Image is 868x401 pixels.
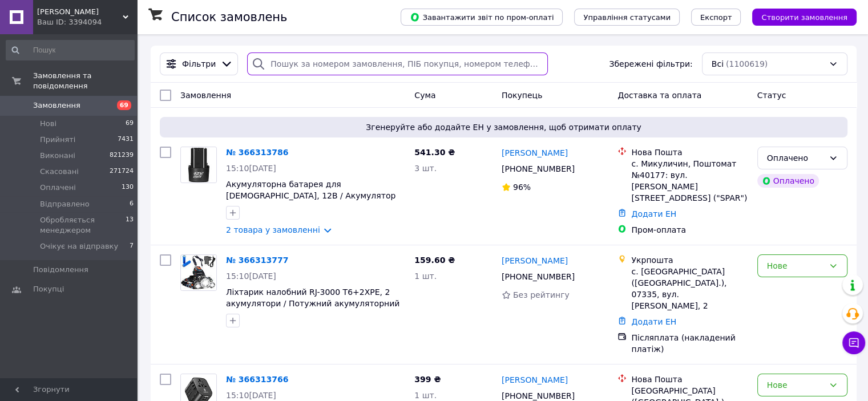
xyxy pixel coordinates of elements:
div: Післяплата (накладений платіж) [631,332,748,355]
span: Створити замовлення [761,13,847,22]
span: Cума [414,91,435,100]
button: Чат з покупцем [842,331,865,354]
span: 96% [513,183,531,192]
span: 271724 [110,167,134,177]
span: Замовлення [33,100,80,111]
span: 15:10[DATE] [226,272,276,281]
div: [PHONE_NUMBER] [499,269,577,285]
h1: Список замовлень [171,10,287,24]
div: Нове [767,379,824,391]
span: Оплачені [40,183,76,193]
a: Фото товару [180,254,217,291]
span: HUGO [37,7,123,17]
span: Збережені фільтри: [609,58,692,70]
span: Нові [40,119,56,129]
input: Пошук [6,40,135,60]
span: Замовлення [180,91,231,100]
div: Нова Пошта [631,374,748,385]
span: Покупець [502,91,542,100]
div: с. Микуличин, Поштомат №40177: вул. [PERSON_NAME][STREET_ADDRESS] ("SPAR") [631,158,748,204]
a: Додати ЕН [631,317,676,326]
img: Фото товару [181,147,216,183]
span: 7 [130,241,134,252]
span: Повідомлення [33,265,88,275]
img: Фото товару [181,255,216,290]
span: Очікує на відправку [40,241,118,252]
span: 15:10[DATE] [226,164,276,173]
input: Пошук за номером замовлення, ПІБ покупця, номером телефону, Email, номером накладної [247,52,548,75]
div: [PHONE_NUMBER] [499,161,577,177]
span: 399 ₴ [414,375,441,384]
div: Нова Пошта [631,147,748,158]
a: Фото товару [180,147,217,183]
button: Експорт [691,9,741,26]
button: Завантажити звіт по пром-оплаті [401,9,563,26]
div: с. [GEOGRAPHIC_DATA] ([GEOGRAPHIC_DATA].), 07335, вул. [PERSON_NAME], 2 [631,266,748,311]
span: 821239 [110,151,134,161]
a: Додати ЕН [631,209,676,218]
span: 1 шт. [414,272,437,281]
span: 3 шт. [414,164,437,173]
button: Створити замовлення [752,9,857,26]
span: Виконані [40,151,75,161]
a: 2 товара у замовленні [226,225,320,234]
a: [PERSON_NAME] [502,374,568,386]
span: 69 [126,119,134,129]
span: 159.60 ₴ [414,256,455,265]
span: Статус [757,91,786,100]
div: Оплачено [767,152,824,164]
span: Експорт [700,13,732,22]
a: Ліхтарик налобний RJ-3000 Т6+2XPE, 2 акумулятори / Потужний акумуляторний ліхтар на голову з 3 св... [226,287,399,319]
span: Завантажити звіт по пром-оплаті [410,12,554,22]
div: Укрпошта [631,254,748,266]
span: 6 [130,199,134,209]
span: Без рейтингу [513,290,570,299]
span: Обробляється менеджером [40,215,126,236]
span: Замовлення та повідомлення [33,71,137,91]
div: Нове [767,260,824,272]
span: 130 [122,183,134,193]
span: 13 [126,215,134,236]
span: Прийняті [40,135,75,145]
a: [PERSON_NAME] [502,255,568,266]
span: Згенеруйте або додайте ЕН у замовлення, щоб отримати оплату [164,121,843,133]
span: (1100619) [726,59,768,68]
a: № 366313777 [226,256,288,265]
a: Створити замовлення [741,12,857,21]
span: Покупці [33,284,64,294]
div: Ваш ID: 3394094 [37,17,137,27]
span: Доставка та оплата [617,91,701,100]
a: [PERSON_NAME] [502,147,568,159]
span: 7431 [118,135,134,145]
span: 541.30 ₴ [414,148,455,157]
a: № 366313786 [226,148,288,157]
div: Пром-оплата [631,224,748,236]
span: 1 шт. [414,391,437,400]
a: № 366313766 [226,375,288,384]
span: Всі [712,58,724,70]
div: Оплачено [757,174,819,188]
button: Управління статусами [574,9,680,26]
span: Фільтри [182,58,216,70]
span: Управління статусами [583,13,671,22]
a: Акумуляторна батарея для [DEMOGRAPHIC_DATA], 12В / Акумулятор для [DEMOGRAPHIC_DATA] / АКБ для [D... [226,180,395,223]
span: 69 [117,100,131,110]
span: Скасовані [40,167,79,177]
span: 15:10[DATE] [226,391,276,400]
span: Відправлено [40,199,90,209]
